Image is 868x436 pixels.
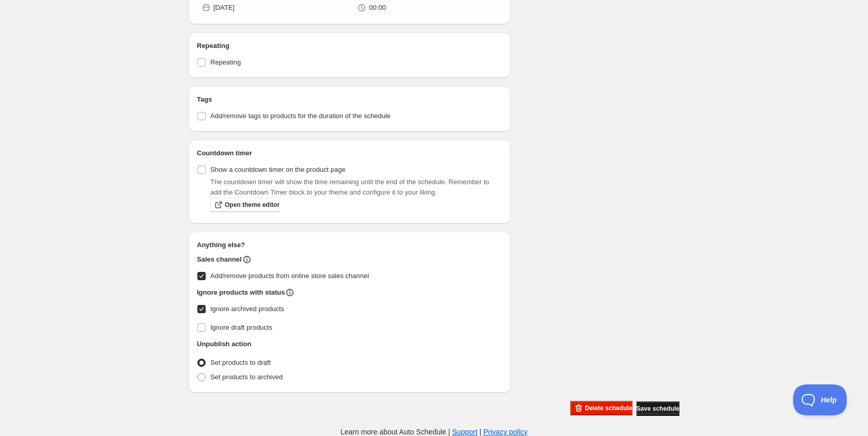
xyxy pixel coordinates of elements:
[484,428,528,436] a: Privacy policy
[197,339,251,349] h2: Unpublish action
[210,112,391,120] span: Add/remove tags to products for the duration of the schedule
[197,240,502,250] h2: Anything else?
[793,384,847,415] iframe: Toggle Customer Support
[225,201,280,209] span: Open theme editor
[197,148,502,158] h2: Countdown timer
[197,41,502,51] h2: Repeating
[210,58,241,66] span: Repeating
[210,324,272,331] span: Ignore draft products
[210,177,502,198] p: The countdown timer will show the time remaining until the end of the schedule. Remember to add t...
[197,287,285,298] h2: Ignore products with status
[197,94,502,105] h2: Tags
[570,401,632,415] button: Delete schedule
[210,166,346,173] span: Show a countdown timer on the product page
[585,404,632,412] span: Delete schedule
[210,198,280,212] a: Open theme editor
[637,401,679,416] button: Save schedule
[637,405,679,413] span: Save schedule
[210,359,271,366] span: Set products to draft
[197,254,242,265] h2: Sales channel
[210,305,284,313] span: Ignore archived products
[452,428,477,436] a: Support
[210,373,283,381] span: Set products to archived
[210,272,369,280] span: Add/remove products from online store sales channel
